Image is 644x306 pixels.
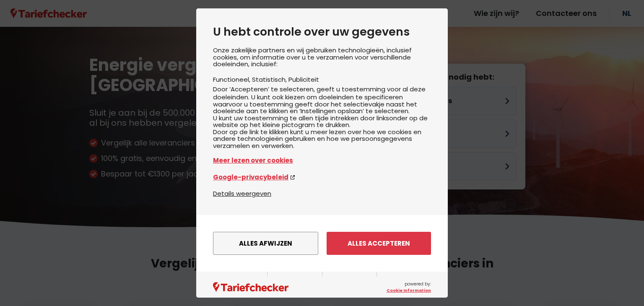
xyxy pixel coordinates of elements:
button: Alles afwijzen [213,232,318,255]
div: Onze zakelijke partners en wij gebruiken technologieën, inclusief cookies, om informatie over u t... [213,47,431,189]
div: menu [196,215,448,272]
li: Statistisch [252,75,288,84]
button: Alles accepteren [327,232,431,255]
li: Functioneel [213,75,252,84]
li: Publiciteit [288,75,319,84]
h2: U hebt controle over uw gegevens [213,25,431,39]
a: Meer lezen over cookies [213,156,431,165]
button: Details weergeven [213,189,271,198]
a: Google-privacybeleid [213,172,431,182]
